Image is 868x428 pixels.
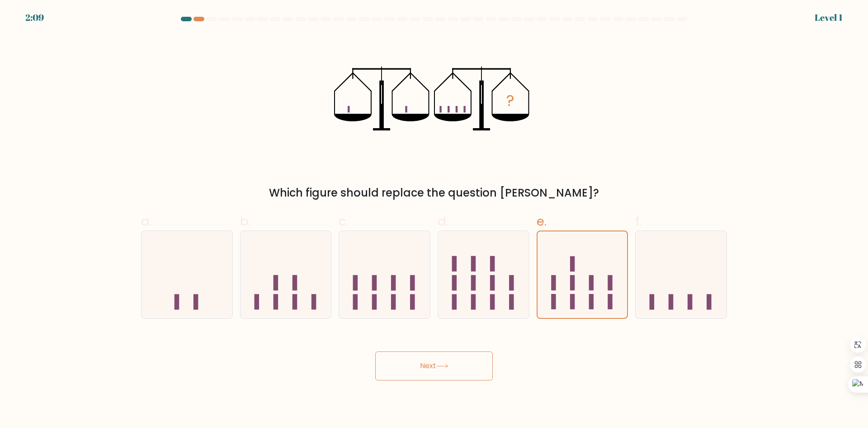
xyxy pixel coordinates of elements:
[635,212,642,230] span: f.
[537,212,547,230] span: e.
[506,90,514,111] tspan: ?
[25,11,44,24] div: 2:09
[339,212,349,230] span: c.
[815,11,843,24] div: Level 1
[146,185,722,201] div: Which figure should replace the question [PERSON_NAME]?
[240,212,251,230] span: b.
[438,212,448,230] span: d.
[375,351,493,380] button: Next
[141,212,152,230] span: a.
